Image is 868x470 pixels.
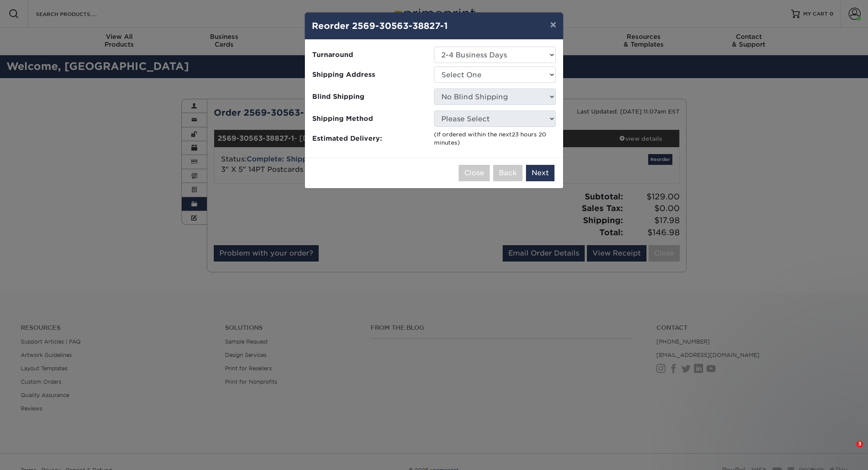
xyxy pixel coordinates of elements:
[312,114,428,124] span: Shipping Method
[434,130,556,147] div: (If ordered within the next )
[839,441,859,461] iframe: Intercom live chat
[856,441,863,448] span: 3
[312,19,556,32] h4: Reorder 2569-30563-38827-1
[459,165,490,181] button: Close
[312,134,428,144] span: Estimated Delivery:
[312,50,428,60] span: Turnaround
[493,165,523,181] button: Back
[312,92,428,102] span: Blind Shipping
[526,165,554,181] button: Next
[312,70,428,80] span: Shipping Address
[543,13,563,37] button: ×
